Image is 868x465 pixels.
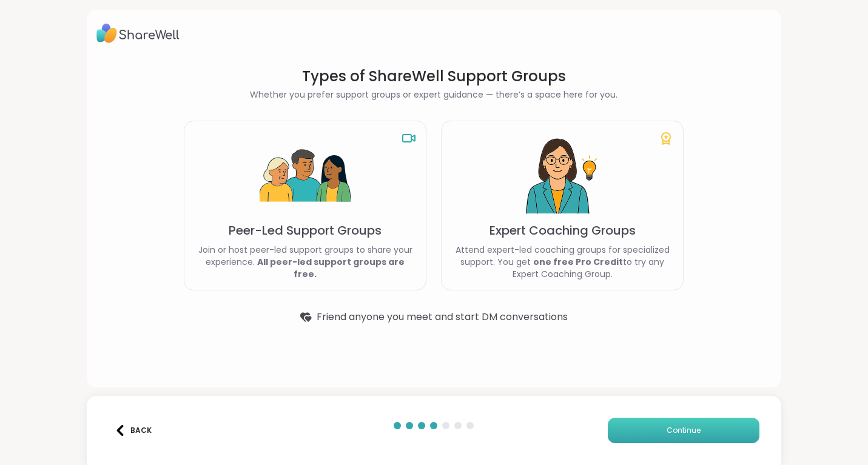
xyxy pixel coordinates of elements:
[608,418,759,443] button: Continue
[115,425,152,436] div: Back
[184,89,684,101] h2: Whether you prefer support groups or expert guidance — there’s a space here for you.
[260,131,351,222] img: Peer-Led Support Groups
[109,418,157,443] button: Back
[257,256,405,280] b: All peer-led support groups are free.
[317,310,568,324] span: Friend anyone you meet and start DM conversations
[451,244,673,280] p: Attend expert-led coaching groups for specialized support. You get to try any Expert Coaching Group.
[490,222,636,239] p: Expert Coaching Groups
[229,222,382,239] p: Peer-Led Support Groups
[533,256,623,268] b: one free Pro Credit
[517,131,608,222] img: Expert Coaching Groups
[184,67,684,86] h1: Types of ShareWell Support Groups
[194,244,416,280] p: Join or host peer-led support groups to share your experience.
[96,19,180,47] img: ShareWell Logo
[667,425,701,436] span: Continue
